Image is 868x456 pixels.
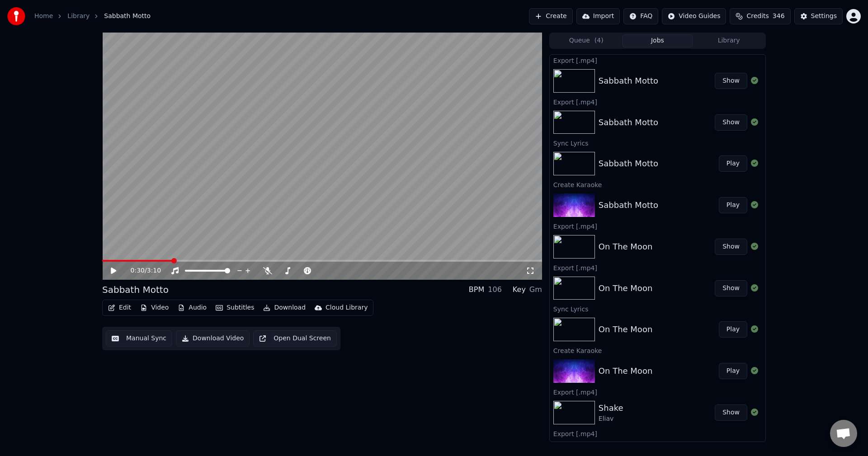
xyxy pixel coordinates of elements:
div: Export [.mp4] [550,386,765,397]
div: On The Moon [599,365,652,377]
div: Sabbath Motto [102,283,169,296]
div: / [131,266,152,275]
div: On The Moon [599,323,652,336]
div: Sync Lyrics [550,137,765,148]
div: Export [.mp4] [550,262,765,273]
div: Cloud Library [325,303,368,312]
div: Shake [599,402,623,414]
button: Jobs [622,34,693,47]
div: Sabbath Motto [599,116,658,129]
div: 106 [488,284,502,295]
button: Subtitles [212,301,258,314]
button: Credits346 [730,8,790,24]
button: Download Video [176,330,250,347]
div: Create Karaoke [550,345,765,356]
div: Settings [811,12,837,21]
a: Library [67,12,90,21]
button: FAQ [623,8,658,24]
button: Queue [551,34,622,47]
button: Show [715,280,747,296]
span: 3:10 [147,266,161,275]
div: Sabbath Motto [599,75,658,87]
div: BPM [469,284,484,295]
button: Audio [174,301,210,314]
img: youka [7,7,25,25]
button: Video Guides [662,8,726,24]
button: Create [529,8,573,24]
span: Sabbath Motto [104,12,151,21]
button: Video [137,301,172,314]
div: Create Karaoke [550,179,765,190]
div: Export [.mp4] [550,221,765,231]
div: Export [.mp4] [550,96,765,107]
button: Play [719,363,747,379]
button: Manual Sync [106,330,172,347]
div: Eliav [599,414,623,423]
div: Export [.mp4] [550,428,765,439]
nav: breadcrumb [34,12,151,21]
span: Credits [746,12,769,21]
div: Sync Lyrics [550,303,765,314]
button: Show [715,73,747,89]
div: Key [513,284,526,295]
div: Sabbath Motto [599,199,658,212]
div: Export [.mp4] [550,55,765,66]
button: Play [719,321,747,338]
button: Library [693,34,764,47]
div: On The Moon [599,240,652,253]
span: 0:30 [131,266,145,275]
button: Show [715,239,747,255]
a: Open chat [830,420,857,447]
button: Download [259,301,309,314]
span: ( 4 ) [594,36,604,45]
button: Show [715,404,747,421]
button: Show [715,114,747,131]
button: Play [719,155,747,172]
button: Open Dual Screen [253,330,337,347]
button: Edit [104,301,135,314]
div: Sabbath Motto [599,157,658,170]
a: Home [34,12,53,21]
span: 346 [773,12,785,21]
button: Play [719,197,747,213]
div: On The Moon [599,282,652,295]
div: Gm [529,284,542,295]
button: Settings [794,8,843,24]
button: Import [576,8,620,24]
